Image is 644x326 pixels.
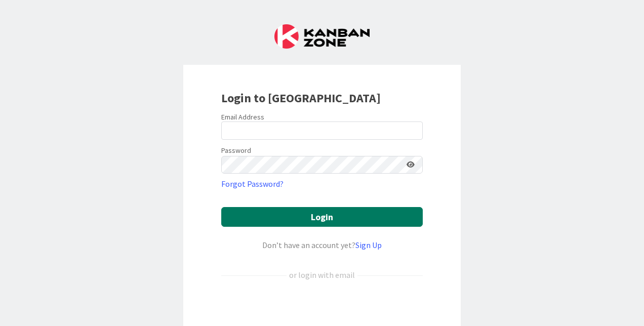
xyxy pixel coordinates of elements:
[221,178,284,190] a: Forgot Password?
[216,298,428,320] iframe: Sign in with Google Button
[221,239,423,251] div: Don’t have an account yet?
[287,269,357,281] div: or login with email
[221,112,264,121] label: Email Address
[221,145,251,156] label: Password
[221,90,381,106] b: Login to [GEOGRAPHIC_DATA]
[221,207,423,227] button: Login
[355,240,382,250] a: Sign Up
[274,24,370,49] img: Kanban Zone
